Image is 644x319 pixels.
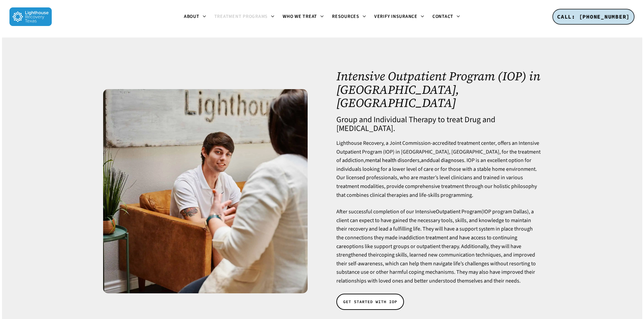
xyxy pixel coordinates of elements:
[365,157,421,164] a: mental health disorders,
[557,13,630,20] span: CALL: [PHONE_NUMBER]
[336,294,404,310] a: GET STARTED WITH IOP
[214,13,268,20] span: Treatment Programs
[552,9,635,25] a: CALL: [PHONE_NUMBER]
[184,13,199,20] span: About
[332,13,359,20] span: Resources
[428,14,464,20] a: Contact
[436,208,481,215] a: Outpatient Program
[336,139,541,208] p: Lighthouse Recovery, a Joint Commission-accredited treatment center, offers an Intensive Outpatie...
[180,14,210,20] a: About
[370,14,428,20] a: Verify Insurance
[336,115,541,133] h4: Group and Individual Therapy to treat Drug and [MEDICAL_DATA].
[432,13,453,20] span: Contact
[210,14,279,20] a: Treatment Programs
[430,157,464,164] a: dual diagnoses
[283,13,317,20] span: Who We Treat
[9,7,52,26] img: Lighthouse Recovery Texas
[328,14,370,20] a: Resources
[336,208,541,285] p: After successful completion of our Intensive (IOP program Dallas), a client can expect to have ga...
[343,298,397,305] span: GET STARTED WITH IOP
[279,14,328,20] a: Who We Treat
[336,70,541,110] h1: Intensive Outpatient Program (IOP) in [GEOGRAPHIC_DATA], [GEOGRAPHIC_DATA]
[336,234,517,250] a: addiction treatment and have access to continuing care
[374,13,418,20] span: Verify Insurance
[379,251,407,259] a: coping skills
